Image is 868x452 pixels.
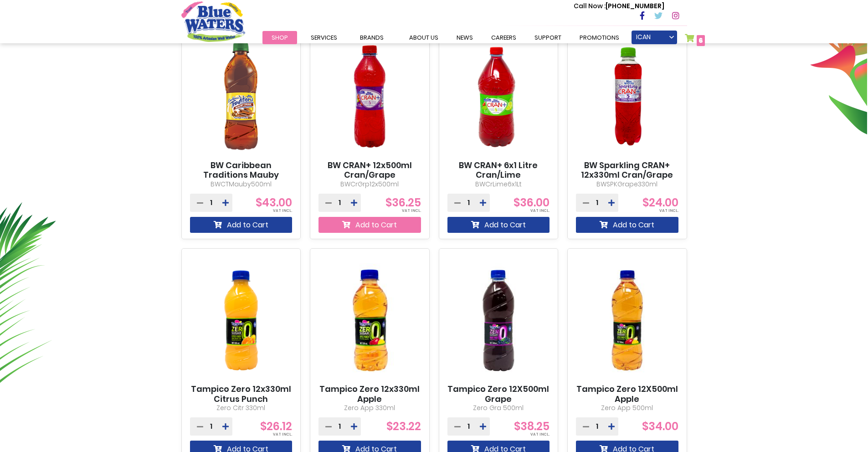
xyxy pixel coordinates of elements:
[642,195,678,210] span: $24.00
[318,160,421,180] a: BW CRAN+ 12x500ml Cran/Grape
[576,257,678,385] img: Tampico Zero 12X500ml Apple
[514,419,550,434] span: $38.25
[576,217,678,233] button: Add to Cart
[386,419,421,434] span: $23.22
[642,419,678,434] span: $34.00
[181,1,245,41] a: store logo
[447,32,550,160] img: BW CRAN+ 6x1 Litre Cran/Lime
[318,257,421,385] img: Tampico Zero 12x330ml Apple
[318,217,421,233] button: Add to Cart
[576,180,678,189] p: BWSPKGrape330ml
[272,33,288,42] span: Shop
[190,403,293,413] p: Zero Citr 330ml
[190,384,293,404] a: Tampico Zero 12x330ml Citrus Punch
[574,1,664,11] p: [PHONE_NUMBER]
[190,217,293,233] button: Add to Cart
[318,384,421,404] a: Tampico Zero 12x330ml Apple
[699,36,703,45] span: 6
[447,217,550,233] button: Add to Cart
[318,32,421,160] img: BW CRAN+ 12x500ml Cran/Grape
[190,257,293,385] img: Tampico Zero 12x330ml Citrus Punch
[632,31,677,44] a: ICAN FITNESS CLUB LTD
[360,33,384,42] span: Brands
[400,31,447,44] a: about us
[311,33,337,42] span: Services
[576,384,678,404] a: Tampico Zero 12X500ml Apple
[576,403,678,413] p: Zero App 500ml
[570,31,628,44] a: Promotions
[190,32,293,160] img: BW Caribbean Traditions Mauby 12x500ml
[318,403,421,413] p: Zero App 330ml
[447,31,482,44] a: News
[447,257,550,385] img: Tampico Zero 12X500ml Grape
[385,195,421,210] span: $36.25
[576,32,678,160] img: BW Sparkling CRAN+ 12x330ml Cran/Grape
[318,180,421,189] p: BWCrGrp12x500ml
[685,34,705,47] a: 6
[260,419,292,434] span: $26.12
[482,31,525,44] a: careers
[447,403,550,413] p: Zero Gra 500ml
[447,384,550,404] a: Tampico Zero 12X500ml Grape
[447,180,550,189] p: BWCrLime6x1Lt
[190,160,293,190] a: BW Caribbean Traditions Mauby 12x500ml
[256,195,292,210] span: $43.00
[447,160,550,180] a: BW CRAN+ 6x1 Litre Cran/Lime
[190,180,293,189] p: BWCTMauby500ml
[576,160,678,180] a: BW Sparkling CRAN+ 12x330ml Cran/Grape
[525,31,570,44] a: support
[574,1,606,10] span: Call Now :
[514,195,550,210] span: $36.00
